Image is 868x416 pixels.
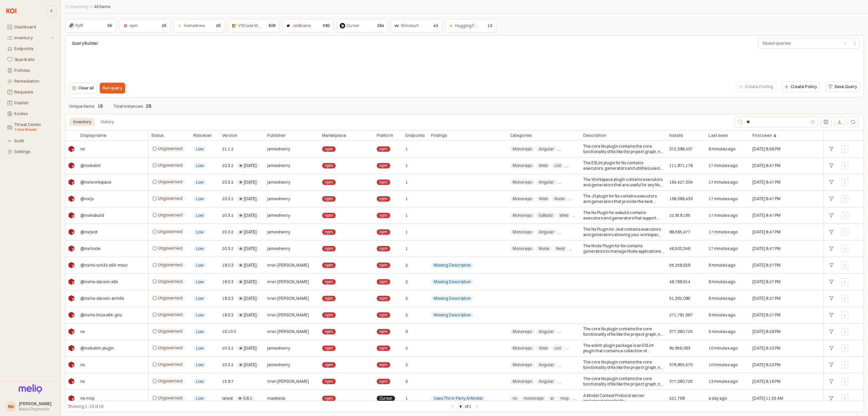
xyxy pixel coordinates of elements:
[222,346,234,351] span: 20.3.2
[379,196,388,202] span: npm
[583,227,664,237] span: The Nx Plugin for Jest contains executors and generators allowing your workspace to use the power...
[709,263,735,268] span: 6 minutes ago
[222,133,237,138] span: Version
[841,38,849,48] button: Show suggestions
[709,180,738,185] span: 17 minutes ago
[379,213,388,218] span: npm
[244,296,257,301] div: [DATE]
[325,146,333,152] span: npm
[827,145,836,153] div: +
[709,213,738,218] span: 17 minutes ago
[238,23,278,28] span: VSCode Marketplace
[827,194,836,203] div: +
[325,180,333,185] span: npm
[3,55,58,64] button: Guardrails
[196,246,204,251] span: Low
[827,261,836,270] div: +
[267,346,290,351] span: jameshenry
[379,263,388,268] span: npm
[14,139,54,143] div: Audit
[379,296,388,301] span: npm
[406,329,408,334] span: 3
[827,360,836,369] div: +
[379,229,388,235] span: npm
[434,263,471,268] span: Missing Description
[669,229,690,235] span: 98,585,477
[196,180,204,185] span: Low
[709,133,728,138] span: Last seen
[782,81,820,92] button: Create Policy
[78,85,94,91] p: Clear all
[709,329,735,334] span: 5 minutes ago
[434,312,471,318] span: Missing Description
[196,279,204,285] span: Low
[196,329,204,334] span: Low
[401,22,418,29] div: Windsurf
[406,213,408,218] span: 1
[80,146,85,152] span: nx
[554,196,565,202] span: Node
[539,329,554,334] span: Angular
[80,196,94,202] span: @nx/js
[709,246,738,251] span: 17 minutes ago
[827,327,836,336] div: +
[80,180,112,185] span: @nx/workspace
[68,403,448,410] div: Showing 1-16 of 16
[325,279,333,285] span: npm
[583,193,664,204] span: The JS plugin for Nx contains executors and generators that provide the best experience for devel...
[151,133,164,138] span: Status
[669,246,690,251] span: 46,500,346
[752,213,781,218] span: [DATE] 8:47 PM
[267,229,290,235] span: jameshenry
[222,296,234,301] span: 19.0.3
[465,403,471,410] label: of 1
[669,263,690,268] span: 55,258,628
[455,23,482,28] span: Hugging Face
[100,83,125,93] button: Run query
[325,346,333,351] span: npm
[583,210,664,221] span: The Nx Plugin for esbuild contains executors and generators that support building applications us...
[69,103,95,109] p: Unique items
[196,146,204,152] span: Low
[406,263,408,268] span: 2
[267,246,290,251] span: jameshenry
[14,57,54,62] div: Guardrails
[14,79,54,84] div: Remediation
[267,146,290,152] span: jameshenry
[325,296,333,301] span: npm
[80,229,98,235] span: @nx/jest
[114,103,143,109] p: Total instances
[377,23,384,29] p: 364
[267,133,286,138] span: Publisher
[3,44,58,54] button: Endpoints
[539,229,554,235] span: Angular
[196,263,204,268] span: Low
[709,279,735,285] span: 6 minutes ago
[488,23,492,29] p: 13
[267,196,290,202] span: jameshenry
[709,229,738,235] span: 17 minutes ago
[827,178,836,187] div: +
[825,81,860,92] button: Save Query
[174,19,225,33] div: Homebrew2K
[561,229,572,235] span: React
[158,345,182,351] span: Ungoverned
[513,229,532,235] span: Monorepo
[752,180,781,185] span: [DATE] 8:47 PM
[196,229,204,235] span: Low
[193,133,212,138] span: Risk level
[244,180,257,185] div: [DATE]
[244,163,257,168] div: [DATE]
[325,213,333,218] span: npm
[406,133,425,138] span: Endpoints
[267,263,309,268] span: nrwl-[PERSON_NAME]
[510,133,532,138] span: Categories
[325,196,333,202] span: npm
[406,246,408,251] span: 1
[14,122,54,132] div: Threat Center
[222,146,234,152] span: 21.1.2
[267,163,290,168] span: jameshenry
[827,377,836,386] div: +
[513,163,532,168] span: Monorepo
[752,296,781,301] span: [DATE] 8:27 PM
